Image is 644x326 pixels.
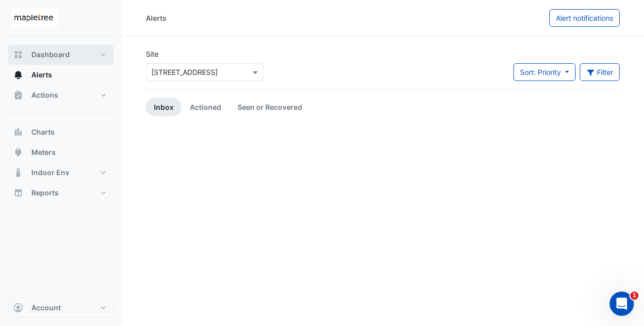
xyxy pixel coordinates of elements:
[8,298,113,318] button: Account
[8,85,113,105] button: Actions
[146,49,158,59] label: Site
[8,45,113,65] button: Dashboard
[13,188,23,198] app-icon: Reports
[13,90,23,100] app-icon: Actions
[610,292,634,316] iframe: Intercom live chat
[8,65,113,85] button: Alerts
[31,188,59,198] span: Reports
[31,147,56,157] span: Meters
[8,142,113,162] button: Meters
[8,162,113,183] button: Indoor Env
[31,90,58,100] span: Actions
[8,122,113,142] button: Charts
[549,9,620,27] button: Alert notifications
[8,183,113,203] button: Reports
[31,127,55,137] span: Charts
[146,13,167,23] div: Alerts
[13,168,23,178] app-icon: Indoor Env
[520,68,561,76] span: Sort: Priority
[31,303,61,313] span: Account
[12,8,58,28] img: Company Logo
[513,63,576,81] button: Sort: Priority
[630,292,638,300] span: 1
[31,70,52,80] span: Alerts
[31,168,69,178] span: Indoor Env
[13,70,23,80] app-icon: Alerts
[229,98,310,116] a: Seen or Recovered
[13,50,23,60] app-icon: Dashboard
[146,98,182,116] a: Inbox
[580,63,620,81] button: Filter
[31,50,70,60] span: Dashboard
[13,127,23,137] app-icon: Charts
[182,98,229,116] a: Actioned
[13,147,23,157] app-icon: Meters
[556,14,613,22] span: Alert notifications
